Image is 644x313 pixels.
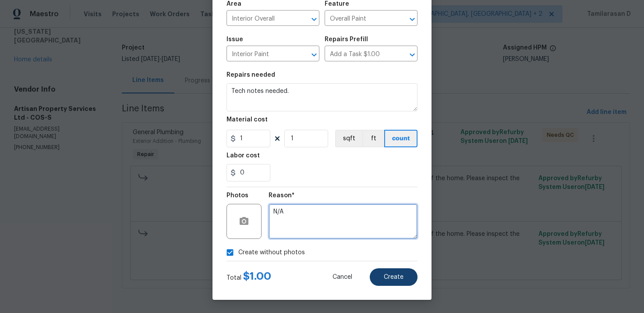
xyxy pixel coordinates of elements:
[226,153,260,159] h5: Labor cost
[243,271,271,281] span: $ 1.00
[226,192,248,199] h5: Photos
[362,130,384,147] button: ft
[333,274,352,281] span: Cancel
[370,268,418,286] button: Create
[318,268,366,286] button: Cancel
[269,192,294,199] h5: Reason*
[384,130,418,147] button: count
[226,272,271,282] div: Total
[308,13,320,25] button: Open
[406,49,418,61] button: Open
[269,204,418,239] textarea: N/A
[335,130,362,147] button: sqft
[325,1,349,7] h5: Feature
[226,72,275,78] h5: Repairs needed
[406,13,418,25] button: Open
[238,248,305,257] span: Create without photos
[226,36,243,43] h5: Issue
[325,36,368,43] h5: Repairs Prefill
[226,117,268,123] h5: Material cost
[384,274,403,281] span: Create
[308,49,320,61] button: Open
[226,83,418,111] textarea: Tech notes needed.
[226,1,241,7] h5: Area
